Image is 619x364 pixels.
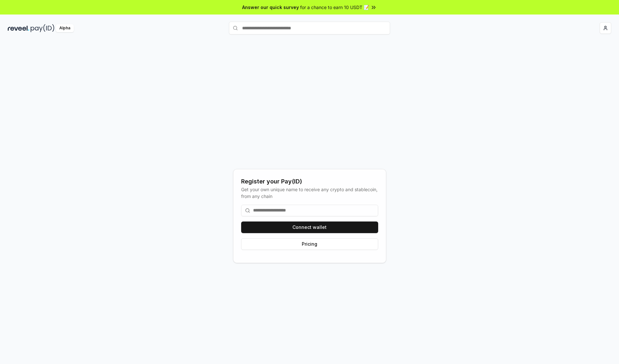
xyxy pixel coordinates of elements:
img: pay_id [31,24,54,32]
button: Pricing [241,238,378,250]
span: Answer our quick survey [242,4,299,11]
button: Connect wallet [241,221,378,233]
span: for a chance to earn 10 USDT 📝 [300,4,369,11]
div: Alpha [56,24,74,32]
div: Get your own unique name to receive any crypto and stablecoin, from any chain [241,186,378,200]
img: reveel_dark [8,24,29,32]
div: Register your Pay(ID) [241,177,378,186]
